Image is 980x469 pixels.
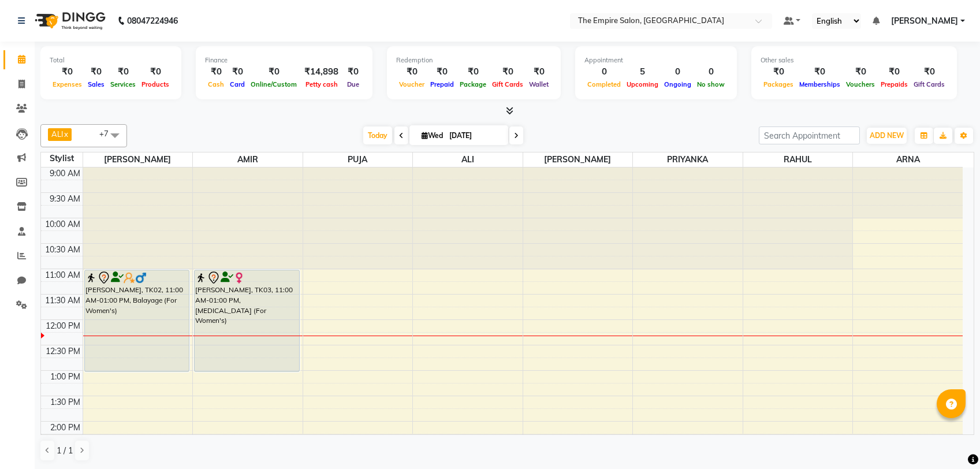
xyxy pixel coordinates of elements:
span: Voucher [396,80,427,88]
span: [PERSON_NAME] [523,152,633,167]
span: ARNA [853,152,963,167]
span: 1 / 1 [57,445,73,457]
span: ALI [51,129,63,139]
b: 08047224946 [127,5,178,37]
div: ₹0 [139,65,172,79]
img: logo [29,5,109,37]
input: 2025-09-03 [446,127,504,144]
div: 0 [584,65,624,79]
span: Products [139,80,172,88]
div: ₹0 [878,65,911,79]
span: Due [344,80,362,88]
span: Ongoing [661,80,694,88]
div: 11:30 AM [43,295,83,307]
span: AMIR [193,152,303,167]
span: Vouchers [843,80,878,88]
div: Stylist [41,152,83,165]
a: x [63,129,68,139]
div: 1:30 PM [48,396,83,408]
div: Finance [205,55,363,65]
span: Prepaids [878,80,911,88]
div: ₹0 [761,65,796,79]
div: 10:30 AM [43,244,83,256]
div: 1:00 PM [48,371,83,383]
span: PUJA [303,152,413,167]
span: RAHUL [743,152,853,167]
div: ₹0 [205,65,227,79]
div: 0 [694,65,728,79]
div: ₹0 [911,65,948,79]
div: ₹0 [457,65,489,79]
span: No show [694,80,728,88]
span: Cash [205,80,227,88]
div: 0 [661,65,694,79]
span: Expenses [50,80,85,88]
span: Packages [761,80,796,88]
div: Appointment [584,55,728,65]
span: [PERSON_NAME] [891,15,958,27]
div: ₹0 [526,65,552,79]
div: ₹0 [248,65,300,79]
div: 12:30 PM [43,345,83,358]
div: Other sales [761,55,948,65]
span: +7 [99,129,117,138]
span: Wallet [526,80,552,88]
div: 5 [624,65,661,79]
div: ₹0 [50,65,85,79]
div: [PERSON_NAME], TK03, 11:00 AM-01:00 PM, [MEDICAL_DATA] (For Women's) [195,270,299,371]
div: ₹14,898 [300,65,343,79]
div: 11:00 AM [43,269,83,281]
span: Online/Custom [248,80,300,88]
span: Petty cash [303,80,341,88]
div: ₹0 [427,65,457,79]
span: Services [107,80,139,88]
input: Search Appointment [759,126,860,144]
div: 9:00 AM [47,167,83,180]
span: PRIYANKA [633,152,743,167]
div: 10:00 AM [43,218,83,230]
div: ₹0 [343,65,363,79]
span: Sales [85,80,107,88]
button: ADD NEW [867,128,907,144]
div: ₹0 [396,65,427,79]
iframe: chat widget [931,423,968,457]
div: ₹0 [843,65,878,79]
div: 12:00 PM [43,320,83,332]
span: ALI [413,152,523,167]
div: 9:30 AM [47,193,83,205]
span: Card [227,80,248,88]
span: Upcoming [624,80,661,88]
span: [PERSON_NAME] [83,152,193,167]
span: Completed [584,80,624,88]
span: Gift Cards [911,80,948,88]
span: Prepaid [427,80,457,88]
div: Redemption [396,55,552,65]
div: ₹0 [796,65,843,79]
span: Today [363,126,392,144]
span: Gift Cards [489,80,526,88]
div: ₹0 [85,65,107,79]
div: ₹0 [227,65,248,79]
span: Wed [419,131,446,140]
span: Memberships [796,80,843,88]
div: ₹0 [489,65,526,79]
div: 2:00 PM [48,422,83,434]
span: Package [457,80,489,88]
div: [PERSON_NAME], TK02, 11:00 AM-01:00 PM, Balayage (For Women's) [85,270,189,371]
div: Total [50,55,172,65]
span: ADD NEW [870,131,904,140]
div: ₹0 [107,65,139,79]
